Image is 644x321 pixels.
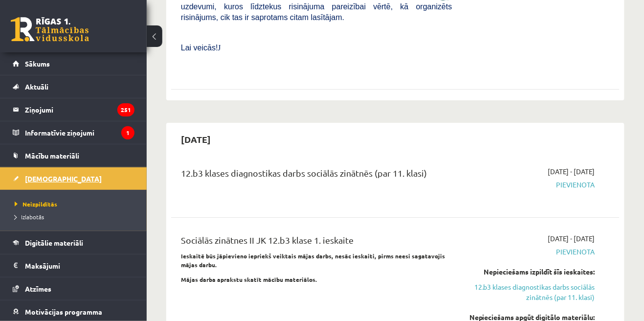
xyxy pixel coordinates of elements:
span: Motivācijas programma [25,307,102,316]
a: Digitālie materiāli [13,231,134,254]
a: 12.b3 klases diagnostikas darbs sociālās zinātnēs (par 11. klasi) [467,282,595,302]
span: Neizpildītās [15,200,57,208]
h2: [DATE] [171,128,221,151]
a: Rīgas 1. Tālmācības vidusskola [11,17,89,42]
span: J [218,44,221,52]
span: Atzīmes [25,284,51,293]
a: Izlabotās [15,212,137,221]
strong: Mājas darba aprakstu skatīt mācību materiālos. [181,275,317,283]
span: [DEMOGRAPHIC_DATA] [25,174,102,183]
span: Pievienota [467,247,595,257]
i: 1 [121,126,134,139]
div: 12.b3 klases diagnostikas darbs sociālās zinātnēs (par 11. klasi) [181,166,452,184]
a: [DEMOGRAPHIC_DATA] [13,167,134,190]
span: Izlabotās [15,213,44,221]
a: Informatīvie ziņojumi1 [13,121,134,144]
a: Maksājumi [13,254,134,277]
span: Digitālie materiāli [25,238,83,247]
legend: Ziņojumi [25,98,134,121]
a: Ziņojumi251 [13,98,134,121]
a: Neizpildītās [15,200,137,208]
legend: Maksājumi [25,254,134,277]
a: Sākums [13,52,134,75]
span: Lai veicās! [181,44,218,52]
div: Sociālās zinātnes II JK 12.b3 klase 1. ieskaite [181,233,452,252]
i: 251 [117,103,134,116]
span: Mācību materiāli [25,151,79,160]
strong: Ieskaitē būs jāpievieno iepriekš veiktais mājas darbs, nesāc ieskaiti, pirms neesi sagatavojis mā... [181,252,445,269]
span: Pievienota [467,180,595,190]
div: Nepieciešams izpildīt šīs ieskaites: [467,267,595,277]
span: Sākums [25,59,50,68]
span: [DATE] - [DATE] [548,166,595,177]
legend: Informatīvie ziņojumi [25,121,134,144]
a: Atzīmes [13,277,134,300]
a: Aktuāli [13,75,134,98]
span: [DATE] - [DATE] [548,233,595,244]
a: Mācību materiāli [13,144,134,167]
span: Aktuāli [25,82,48,91]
